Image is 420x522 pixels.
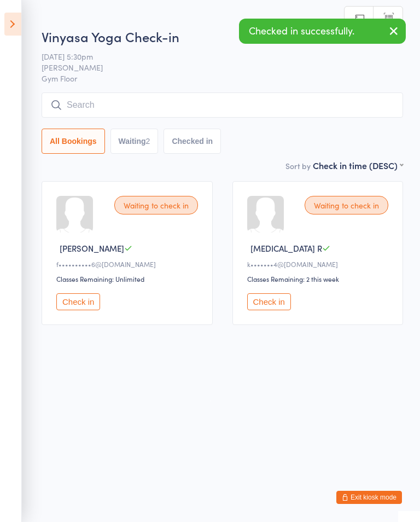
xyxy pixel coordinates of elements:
[56,274,201,283] div: Classes Remaining: Unlimited
[114,196,198,214] div: Waiting to check in
[42,73,403,84] span: Gym Floor
[56,259,201,269] div: f••••••••••6@[DOMAIN_NAME]
[56,293,100,310] button: Check in
[247,274,392,283] div: Classes Remaining: 2 this week
[42,27,403,45] h2: Vinyasa Yoga Check-in
[247,293,291,310] button: Check in
[313,159,403,171] div: Check in time (DESC)
[250,242,322,254] span: [MEDICAL_DATA] R
[285,160,311,171] label: Sort by
[42,129,105,154] button: All Bookings
[42,92,403,118] input: Search
[146,137,150,146] div: 2
[336,491,402,504] button: Exit kiosk mode
[110,129,159,154] button: Waiting2
[42,51,386,62] span: [DATE] 5:30pm
[247,259,392,269] div: k•••••••4@[DOMAIN_NAME]
[60,242,124,254] span: [PERSON_NAME]
[239,19,406,44] div: Checked in successfully.
[42,62,386,73] span: [PERSON_NAME]
[164,129,221,154] button: Checked in
[305,196,388,214] div: Waiting to check in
